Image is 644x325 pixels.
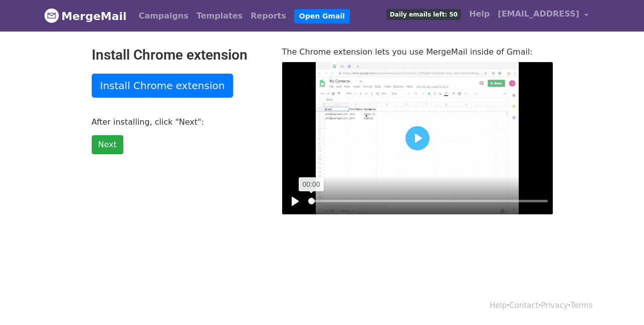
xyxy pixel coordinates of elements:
[308,196,548,206] input: Seek
[247,6,290,26] a: Reports
[92,117,267,127] p: After installing, click "Next":
[282,47,553,57] p: The Chrome extension lets you use MergeMail inside of Gmail:
[570,301,592,310] a: Terms
[594,277,644,325] iframe: Chat Widget
[405,126,430,150] button: Play
[386,9,461,20] span: Daily emails left: 50
[287,193,303,209] button: Play
[494,4,592,28] a: [EMAIL_ADDRESS]
[92,74,234,98] a: Install Chrome extension
[490,301,507,310] a: Help
[192,6,247,26] a: Templates
[92,135,123,154] a: Next
[509,301,538,310] a: Contact
[92,47,267,64] h2: Install Chrome extension
[135,6,192,26] a: Campaigns
[294,9,350,24] a: Open Gmail
[498,8,579,20] span: [EMAIL_ADDRESS]
[44,6,127,27] a: MergeMail
[382,4,465,24] a: Daily emails left: 50
[44,8,59,23] img: MergeMail logo
[465,4,494,24] a: Help
[541,301,568,310] a: Privacy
